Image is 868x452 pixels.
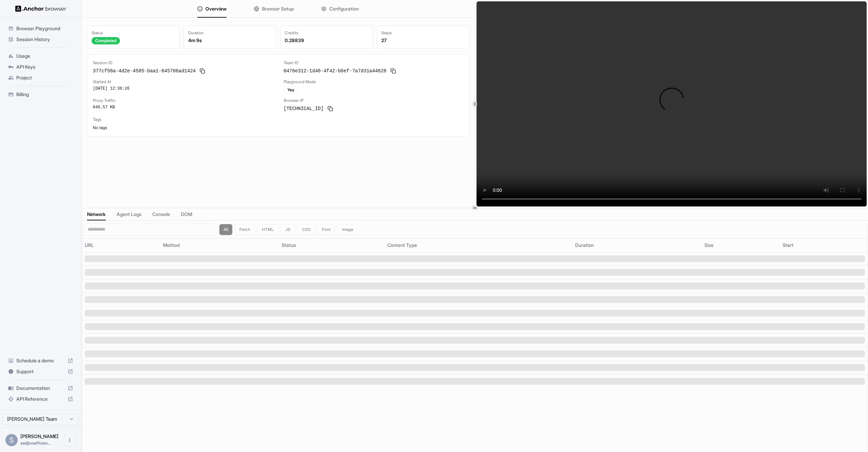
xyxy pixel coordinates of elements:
div: Playground Mode [284,79,464,85]
div: 27 [381,37,465,44]
span: Agent Logs [117,211,141,218]
span: Project [16,74,73,81]
div: Session History [5,34,76,45]
span: Schedule a demo [16,357,65,364]
span: 377cf56a-4d2e-4585-baa1-645706ad1424 [93,68,196,74]
div: URL [85,242,157,249]
div: Project [5,72,76,83]
span: Console [152,211,170,218]
span: sai@coefficient.io [20,440,51,446]
span: Billing [16,91,73,98]
div: Browser Playground [5,23,76,34]
div: Proxy Traffic [93,98,273,103]
span: Browser Playground [16,25,73,32]
div: 0.28839 [285,37,368,44]
div: Documentation [5,383,76,394]
span: [TECHNICAL_ID] [284,105,324,112]
div: Duration [188,30,272,36]
div: Tags [93,117,464,122]
span: Overview [205,5,227,12]
div: Started At [93,79,273,85]
span: Usage [16,53,73,59]
div: Duration [575,242,699,249]
div: S [5,434,18,446]
span: Configuration [329,5,359,12]
span: 0476e312-1d46-4f42-b6ef-7a7d31a44628 [284,68,386,74]
div: Support [5,366,76,377]
div: 646.57 KB [93,105,273,110]
div: Method [163,242,276,249]
button: Open menu [64,434,76,446]
div: Yes [284,86,298,94]
div: Steps [381,30,465,36]
div: Session ID [93,60,273,66]
div: 4m 9s [188,37,272,44]
span: API Reference [16,396,65,402]
span: Documentation [16,385,65,392]
img: Anchor Logo [15,5,66,12]
div: Credits [285,30,368,36]
div: Browser IP [284,98,464,103]
div: Usage [5,51,76,61]
span: Session History [16,36,73,43]
div: Status [282,242,382,249]
div: Billing [5,89,76,100]
span: DOM [181,211,192,218]
div: Size [704,242,777,249]
span: Browser Setup [262,5,294,12]
span: API Keys [16,64,73,70]
div: [DATE] 12:36:26 [93,86,273,91]
div: Completed [91,37,120,44]
div: API Keys [5,61,76,72]
div: Start [783,242,865,249]
div: Status [91,30,175,36]
span: No tags [93,125,107,130]
span: Support [16,368,65,375]
div: Schedule a demo [5,355,76,366]
span: Network [87,211,106,218]
div: Content Type [387,242,570,249]
div: Team ID [284,60,464,66]
div: API Reference [5,394,76,404]
span: Sairam Kolla [20,433,59,439]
